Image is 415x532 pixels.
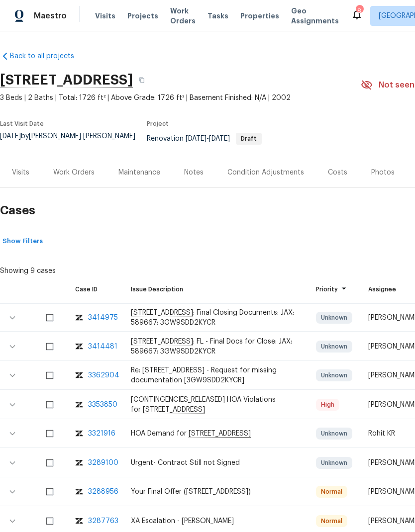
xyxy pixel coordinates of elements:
a: zendesk-icon3414975 [75,313,115,323]
a: zendesk-icon3289100 [75,458,115,468]
span: Show Filters [2,236,43,247]
span: Properties [240,11,279,21]
div: Maintenance [118,168,160,177]
div: XA Escalation - [PERSON_NAME] [131,516,300,526]
div: 3353850 [88,400,117,410]
img: zendesk-icon [75,458,83,468]
div: : FL - Final Docs for Close: JAX: 589667: 3GW9SDD2KYCR [131,337,300,356]
span: Visits [95,11,115,21]
div: 3287763 [88,516,118,526]
img: zendesk-icon [75,342,83,352]
div: 3288956 [88,487,118,497]
a: zendesk-icon3287763 [75,516,115,526]
div: Your Final Offer ([STREET_ADDRESS]) [131,487,300,497]
img: zendesk-icon [75,516,83,526]
span: Work Orders [170,6,196,26]
span: Projects [127,11,158,21]
span: Maestro [34,11,67,21]
img: zendesk-icon [75,487,83,497]
div: Visits [12,168,29,177]
a: zendesk-icon3414481 [75,342,115,352]
div: Work Orders [53,168,95,177]
span: Project [147,121,169,127]
div: Condition Adjustments [227,168,304,177]
div: Costs [328,168,347,177]
span: Geo Assignments [291,6,339,26]
div: 8 [356,6,363,16]
div: 3321916 [88,429,115,439]
span: Unknown [317,313,351,323]
span: Unknown [317,429,351,439]
span: Draft [237,136,261,142]
div: Urgent- Contract Still not Signed [131,458,300,468]
a: zendesk-icon3288956 [75,487,115,497]
img: zendesk-icon [75,313,83,323]
a: zendesk-icon3362904 [75,370,115,380]
div: HOA Demand for [131,429,300,439]
a: zendesk-icon3321916 [75,429,115,439]
div: [CONTINGENCIES_RELEASED] HOA Violations for [131,395,300,415]
div: Case ID [75,284,115,294]
img: zendesk-icon [75,370,83,380]
span: Unknown [317,370,351,380]
div: 3414975 [88,313,118,323]
div: : Final Closing Documents: JAX: 589667: 3GW9SDD2KYCR [131,308,300,328]
button: Copy Address [133,71,151,89]
img: zendesk-icon [75,400,83,410]
div: Photos [371,168,395,177]
div: Re: [STREET_ADDRESS] - Request for missing documentation [3GW9SDD2KYCR] [131,365,300,385]
div: 3289100 [88,458,118,468]
span: Normal [317,487,346,497]
span: Tasks [207,12,228,19]
span: [DATE] [209,135,230,142]
div: Notes [184,168,204,177]
a: zendesk-icon3353850 [75,400,115,410]
span: High [317,400,338,410]
div: Issue Description [131,284,300,294]
span: Renovation [147,135,262,142]
div: 3414481 [88,342,117,352]
div: 3362904 [88,370,119,380]
span: - [186,135,230,142]
div: Priority [316,284,352,294]
span: [DATE] [186,135,207,142]
img: zendesk-icon [75,429,83,439]
span: Unknown [317,342,351,352]
span: Normal [317,516,346,526]
span: Unknown [317,458,351,468]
